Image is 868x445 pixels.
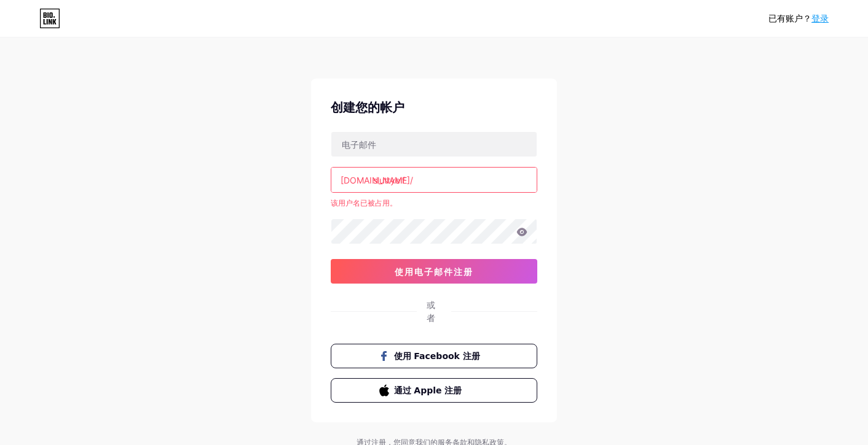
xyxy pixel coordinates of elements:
font: [DOMAIN_NAME]/ [341,175,413,185]
a: 登录 [811,14,829,23]
font: 使用 Facebook 注册 [394,351,480,361]
button: 使用 Facebook 注册 [331,344,537,368]
font: 已有账户？ [768,14,811,23]
input: 用户名 [331,168,537,192]
input: 电子邮件 [331,132,537,157]
font: 创建您的帐户 [331,100,404,115]
button: 使用电子邮件注册 [331,259,537,284]
font: 或者 [427,300,435,323]
button: 通过 Apple 注册 [331,378,537,403]
font: 使用电子邮件注册 [395,266,473,277]
font: 通过 Apple 注册 [394,385,462,395]
font: 该用户名已被占用。 [331,198,397,207]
